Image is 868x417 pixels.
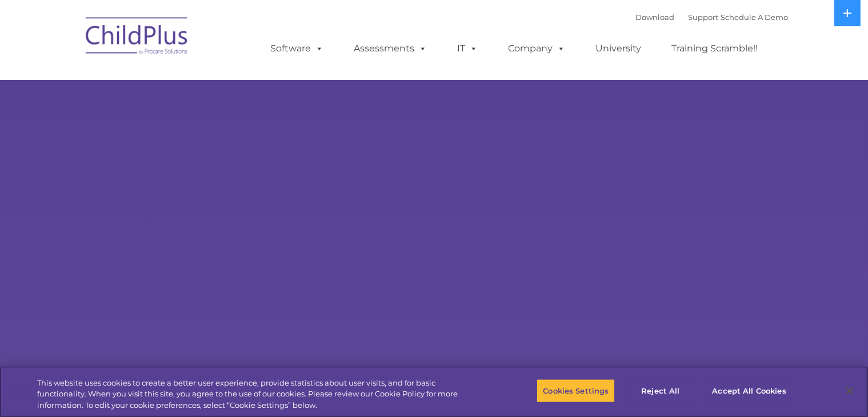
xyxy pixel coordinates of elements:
a: Training Scramble!! [661,37,770,60]
a: Assessments [343,37,439,60]
button: Close [837,378,862,403]
a: Download [636,13,675,22]
a: Support [689,13,719,22]
button: Reject All [625,379,696,403]
a: University [585,37,653,60]
img: ChildPlus by Procare Solutions [80,9,194,66]
button: Accept All Cookies [706,379,792,403]
a: Schedule A Demo [721,13,789,22]
div: This website uses cookies to create a better user experience, provide statistics about user visit... [37,378,477,411]
a: IT [446,37,490,60]
span: Phone number [159,122,207,131]
button: Cookies Settings [537,379,615,403]
a: Software [259,37,335,60]
font: | [636,13,789,22]
a: Company [497,37,577,60]
span: Last name [159,75,194,84]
